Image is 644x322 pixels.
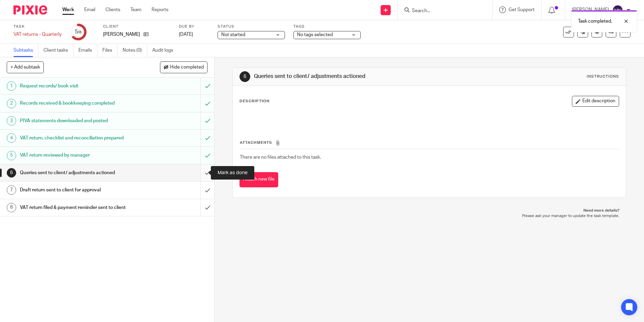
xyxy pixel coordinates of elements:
p: [PERSON_NAME] [103,31,140,38]
img: Pixie [13,5,47,15]
a: Files [102,44,118,57]
button: Hide completed [160,61,207,73]
p: Task completed. [578,18,612,25]
span: Attachments [240,141,272,144]
a: Email [84,6,95,13]
div: 5 [75,28,82,36]
img: svg%3E [612,5,623,16]
div: VAT returns - Quarterly [13,31,62,38]
h1: PIVA statements downloaded and posted [20,116,136,126]
a: Team [130,6,141,13]
h1: Queries sent to client/ adjustments actioned [20,168,136,178]
a: Notes (0) [123,44,147,57]
span: Hide completed [170,65,204,70]
div: 8 [7,203,16,212]
small: /8 [78,30,82,34]
button: Edit description [572,96,619,107]
h1: Records received & bookkeeping completed [20,98,136,108]
a: Subtasks [13,44,38,57]
a: Work [62,6,74,13]
div: 6 [7,168,16,178]
div: 5 [7,151,16,160]
span: [DATE] [179,32,193,37]
span: Not started [221,32,245,37]
p: Need more details? [239,208,619,213]
h1: VAT return, checklist and reconciliation prepared [20,133,136,143]
div: 2 [7,99,16,108]
label: Client [103,24,170,29]
div: 7 [7,185,16,195]
button: Attach new file [239,172,278,187]
h1: Request records/ book visit [20,81,136,91]
p: Description [239,99,269,104]
label: Task [13,24,62,29]
a: Emails [78,44,97,57]
div: 3 [7,116,16,126]
div: 4 [7,133,16,143]
label: Tags [293,24,361,29]
label: Status [218,24,285,29]
span: No tags selected [297,32,333,37]
div: 6 [239,71,250,82]
a: Audit logs [152,44,178,57]
div: 1 [7,81,16,91]
span: There are no files attached to this task. [240,155,321,160]
a: Client tasks [43,44,73,57]
label: Due by [179,24,209,29]
h1: Queries sent to client/ adjustments actioned [254,73,444,80]
button: + Add subtask [7,61,44,73]
a: Clients [105,6,120,13]
h1: VAT return reviewed by manager [20,150,136,160]
div: Instructions [587,74,619,79]
h1: VAT return filed & payment reminder sent to client [20,203,136,213]
p: Please ask your manager to update the task template. [239,213,619,219]
a: Reports [152,6,168,13]
h1: Draft return sent to client for approval [20,185,136,195]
